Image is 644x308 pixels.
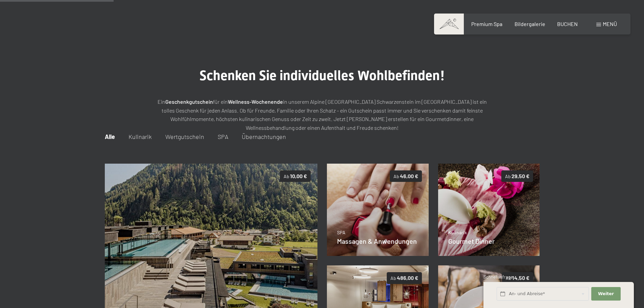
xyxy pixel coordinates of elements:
strong: Wellness-Wochenende [228,98,283,105]
span: Schenken Sie individuelles Wohlbefinden! [199,68,445,84]
strong: Geschenkgutschein [165,98,213,105]
a: Premium Spa [471,21,502,27]
p: Ein für ein in unserem Alpine [GEOGRAPHIC_DATA] Schwarzenstein im [GEOGRAPHIC_DATA] ist ein tolle... [153,97,491,132]
a: BUCHEN [557,21,578,27]
span: Weiter [598,291,614,297]
span: Menü [603,21,617,27]
a: Bildergalerie [515,21,545,27]
button: Weiter [591,287,620,301]
span: Schnellanfrage [483,274,513,280]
